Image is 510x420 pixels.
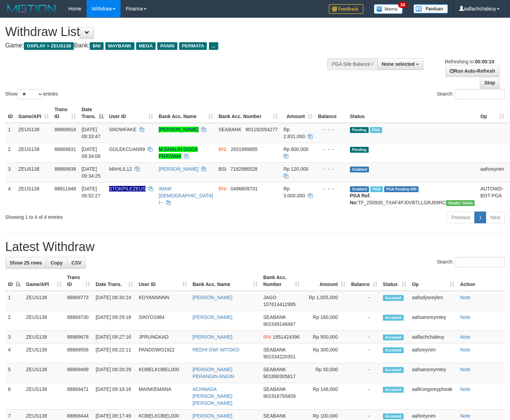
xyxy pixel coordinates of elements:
td: 3 [5,162,16,182]
span: Accepted [383,367,404,373]
a: [PERSON_NAME] [193,295,232,300]
span: PANIN [157,42,177,50]
th: Op: activate to sort column ascending [477,103,507,123]
strong: 00:00:10 [475,59,494,64]
th: User ID: activate to sort column ascending [106,103,156,123]
span: Copy 901890305817 to clipboard [263,374,296,379]
th: Date Trans.: activate to sort column descending [79,103,106,123]
span: BSI [219,166,227,172]
td: AUTOWD-BOT-PGA [477,182,507,209]
span: Marked by aafsreyleap [370,186,382,192]
a: Note [460,295,471,300]
td: ZEUS138 [16,182,52,209]
a: Note [460,314,471,320]
div: - - - [318,126,344,133]
td: 5 [5,363,23,383]
div: - - - [318,185,344,192]
h1: Withdraw List [5,25,333,39]
a: Note [460,334,471,340]
td: ZEUS138 [16,123,52,143]
span: SEABANK [263,314,286,320]
td: [DATE] 09:29:18 [93,311,136,331]
span: [DATE] 09:34:08 [81,146,100,159]
label: Show entries [5,89,58,99]
a: CSV [67,257,86,269]
a: Stop [480,77,500,89]
th: Amount: activate to sort column ascending [281,103,315,123]
span: Nama rekening ada tanda titik/strip, harap diedit [109,186,146,191]
th: Trans ID: activate to sort column ascending [52,103,79,123]
span: Accepted [383,295,404,301]
td: 6 [5,383,23,410]
th: Date Trans.: activate to sort column ascending [93,271,136,291]
a: REDHI DWI WITOKO [193,347,239,352]
th: Action [457,271,505,291]
span: 88869938 [54,166,76,172]
span: Grabbed [350,186,369,192]
td: Rp 300,000 [302,343,348,363]
span: Pending [350,127,369,133]
span: Refreshing in: [445,59,494,64]
td: 88869556 [64,343,93,363]
a: 1 [474,212,486,223]
td: - [348,311,380,331]
td: 1 [5,291,23,311]
b: PGA Ref. No: [350,193,371,205]
span: Copy 901916793459 to clipboard [263,393,296,399]
div: - - - [318,166,344,172]
td: aafsansreymtey [409,363,457,383]
input: Search: [456,89,505,99]
span: 88869918 [54,127,76,132]
td: aafsansreymtey [409,311,457,331]
th: Trans ID: activate to sort column ascending [64,271,93,291]
div: - - - [318,146,344,153]
td: 88869773 [64,291,93,311]
span: BNI [219,146,227,152]
label: Search: [437,257,505,267]
th: Amount: activate to sort column ascending [302,271,348,291]
span: Pending [350,147,369,153]
img: MOTION_logo.png [5,3,58,14]
a: Note [460,347,471,352]
span: PERMATA [179,42,207,50]
span: Rp 120.000 [283,166,308,172]
span: Copy [51,260,63,266]
th: Balance: activate to sort column ascending [348,271,380,291]
span: Accepted [383,347,404,353]
a: Run Auto-Refresh [445,65,500,77]
td: Rp 50,000 [302,363,348,383]
span: Accepted [383,413,404,419]
span: Copy 901549148467 to clipboard [263,321,296,327]
span: SEABANK [219,127,241,132]
span: SEABANK [263,386,286,392]
th: Balance [315,103,347,123]
a: [PERSON_NAME] [193,314,232,320]
img: Button%20Memo.svg [374,4,403,14]
a: [PERSON_NAME] [159,166,199,172]
td: 1 [5,123,16,143]
span: OXPLAY > ZEUS138 [24,42,74,50]
a: M GHALIH OGDA PRATAMA [159,146,198,159]
a: Next [486,212,505,223]
span: PGA Pending [384,186,419,192]
a: Note [460,386,471,392]
span: Marked by aafanarl [370,127,382,133]
td: ZEUS138 [23,291,64,311]
td: ZEUS138 [23,363,64,383]
td: Rp 146,000 [302,383,348,410]
td: ZEUS138 [23,343,64,363]
td: 3 [5,331,23,343]
th: Bank Acc. Name: activate to sort column ascending [156,103,216,123]
th: Status [347,103,478,123]
td: 88869471 [64,383,93,410]
th: User ID: activate to sort column ascending [136,271,190,291]
span: Copy 1951424396 to clipboard [273,334,300,340]
th: ID [5,103,16,123]
span: Copy 0496809731 to clipboard [231,186,258,191]
label: Search: [437,89,505,99]
span: MEGA [136,42,156,50]
td: 88869730 [64,311,93,331]
td: - [348,331,380,343]
div: Showing 1 to 4 of 4 entries [5,211,207,221]
td: TF_250930_TXAF4PJ0VBTLLGRJ89RC [347,182,478,209]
